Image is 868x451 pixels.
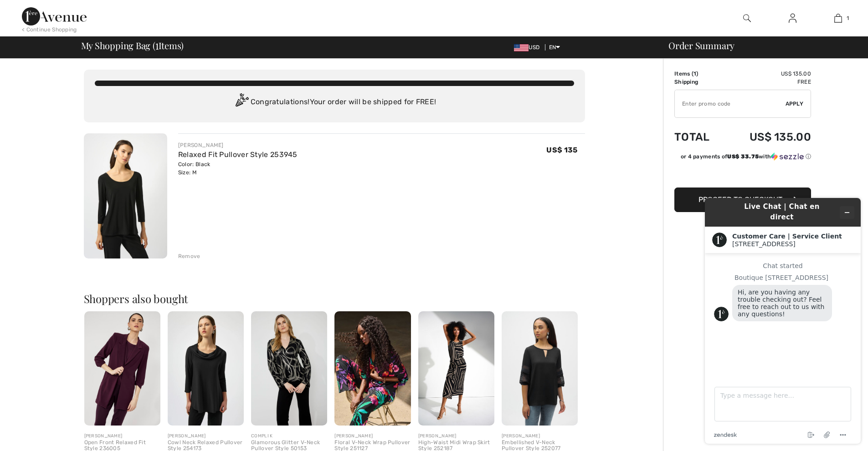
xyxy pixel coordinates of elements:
td: Free [724,78,811,86]
div: Color: Black Size: M [178,160,298,177]
img: Floral V-Neck Wrap Pullover Style 251127 [334,311,411,426]
td: US$ 135.00 [724,70,811,78]
div: or 4 payments ofUS$ 33.75withSezzle Click to learn more about Sezzle [674,152,811,164]
div: or 4 payments of with [681,152,811,161]
span: My Shopping Bag ( Items) [81,41,184,50]
td: US$ 135.00 [724,122,811,152]
span: US$ 135 [546,146,577,154]
div: Congratulations! Your order will be shipped for FREE! [95,93,574,111]
span: US$ 33.75 [727,153,759,160]
div: Order Summary [657,41,863,50]
a: 1 [816,13,860,24]
div: [PERSON_NAME] [502,433,578,440]
img: My Bag [834,13,842,24]
div: COMPLI K [251,433,327,440]
img: High-Waist Midi Wrap Skirt Style 252187 [418,311,494,426]
a: Sign In [781,13,804,24]
span: 1 [847,14,849,22]
img: 1ère Avenue [22,7,87,25]
img: Sezzle [771,152,804,161]
span: 1 [155,39,159,51]
img: My Info [789,13,796,24]
div: Remove [178,252,200,260]
span: Apply [786,100,804,108]
div: [PERSON_NAME] [178,141,298,149]
span: USD [514,44,543,51]
img: Cowl Neck Relaxed Pullover Style 254173 [168,311,244,426]
iframe: Find more information here [698,191,868,451]
span: EN [549,44,560,51]
td: Items ( ) [674,70,724,78]
span: Chat [20,6,39,15]
img: Embellished V-Neck Pullover Style 252077 [502,311,578,426]
img: Glamorous Glitter V-Neck Pullover Style 50153 [251,311,327,426]
div: [PERSON_NAME] [84,433,160,440]
div: < Continue Shopping [22,25,77,34]
img: Congratulation2.svg [232,93,251,111]
td: Shipping [674,78,724,86]
img: Relaxed Fit Pullover Style 253945 [84,133,167,258]
input: Promo code [675,90,786,117]
td: Total [674,122,724,152]
img: US Dollar [514,44,529,51]
button: Proceed to Checkout [674,187,811,212]
div: [PERSON_NAME] [418,433,494,440]
iframe: PayPal-paypal [674,164,811,184]
div: [PERSON_NAME] [334,433,411,440]
span: 1 [693,71,696,77]
img: Open Front Relaxed Fit Style 236005 [84,311,160,426]
a: Relaxed Fit Pullover Style 253945 [178,150,298,159]
div: [PERSON_NAME] [168,433,244,440]
img: search the website [743,13,751,24]
h2: Shoppers also bought [84,293,585,304]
